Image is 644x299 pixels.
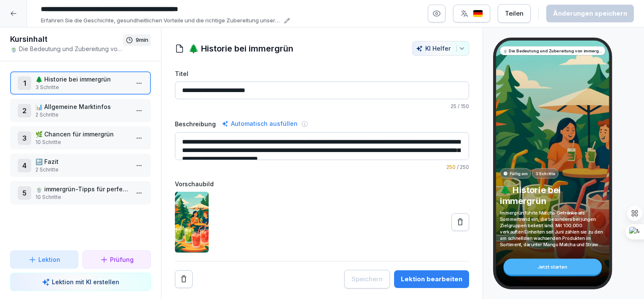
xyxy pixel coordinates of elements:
div: Änderungen speichern [553,9,627,18]
div: Teilen [505,9,523,18]
img: s3ffxb7b1omweng0kwou9bw5.png [175,192,209,253]
p: 9 min [136,36,148,44]
div: 3🌿 Chancen für immergrün10 Schritte [10,126,151,149]
p: Erfahren Sie die Geschichte, gesundheitlichen Vorteile und die richtige Zubereitung unserer Match... [41,16,282,25]
button: Speichern [344,270,390,288]
p: 2 Schritte [35,166,129,174]
button: Lektion mit KI erstellen [10,273,151,291]
button: Prüfung [83,250,151,269]
p: 🍵 immergrün-Tipps für perfekte Schichten beim Matcha Latte [35,185,129,193]
div: Speichern [352,275,383,284]
label: Titel [175,69,469,78]
p: Immergrün führte Matcha-Getränke als Sommertrend ein, die besonders bei jungen Zielgruppen belieb... [500,209,605,247]
p: Prüfung [110,255,134,264]
div: 5🍵 immergrün-Tipps für perfekte Schichten beim Matcha Latte10 Schritte [10,181,151,204]
p: 🌿 Chancen für immergrün [35,130,129,139]
p: 2 Schritte [35,111,129,119]
div: 1🌲 Historie bei immergrün3 Schritte [10,71,151,95]
p: 3 Schritte [35,84,129,91]
img: de.svg [473,10,483,18]
p: 10 Schritte [35,139,129,146]
label: Vorschaubild [175,179,469,188]
p: 📊 Allgemeine Marktinfos [35,102,129,111]
button: Änderungen speichern [546,5,634,22]
div: Lektion bearbeiten [401,275,462,284]
p: 🍵 Die Bedeutung und Zubereitung von immergrün Matchas [10,44,123,53]
div: Jetzt starten [504,259,602,275]
h1: Kursinhalt [10,34,123,44]
div: 4 [18,159,31,172]
button: Lektion bearbeiten [394,270,469,288]
p: Lektion [38,255,60,264]
p: 🔚 Fazit [35,157,129,166]
p: 10 Schritte [35,193,129,201]
div: 4🔚 Fazit2 Schritte [10,154,151,177]
div: 2📊 Allgemeine Marktinfos2 Schritte [10,99,151,122]
button: Remove [175,270,193,288]
p: 🌲 Historie bei immergrün [35,75,129,84]
span: 25 [451,103,456,109]
div: Automatisch ausfüllen [220,119,299,129]
span: 250 [446,164,456,170]
p: 3 Schritte [535,170,555,176]
button: Teilen [498,4,531,23]
p: Fällig am [510,170,528,176]
p: 🍵 Die Bedeutung und Zubereitung von immergrün Matchas [503,48,603,54]
h1: 🌲 Historie bei immergrün [188,42,293,55]
p: Lektion mit KI erstellen [52,277,119,286]
button: KI Helfer [412,41,469,56]
p: 🌲 Historie bei immergrün [500,184,605,206]
div: KI Helfer [416,45,465,52]
button: Lektion [10,250,78,269]
div: 2 [18,104,31,117]
label: Beschreibung [175,120,216,128]
p: / 150 [175,103,469,110]
div: 3 [18,131,31,145]
div: 1 [18,76,31,90]
p: / 250 [175,163,469,171]
div: 5 [18,186,31,200]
